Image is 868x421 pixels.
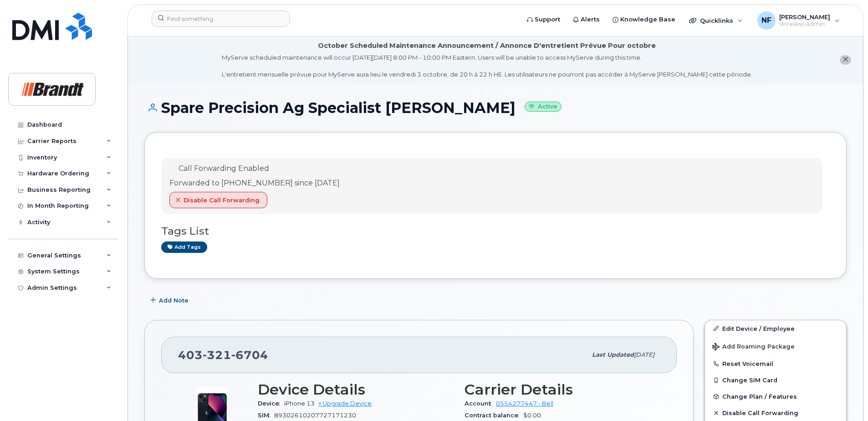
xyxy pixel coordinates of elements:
span: 321 [203,348,231,362]
small: Active [525,102,562,112]
div: Forwarded to [PHONE_NUMBER] since [DATE] [169,178,340,189]
span: Device [258,400,284,407]
button: Change SIM Card [705,372,846,388]
span: Contract balance [465,412,523,419]
h1: Spare Precision Ag Specialist [PERSON_NAME] [144,100,847,116]
div: October Scheduled Maintenance Announcement / Annonce D'entretient Prévue Pour octobre [318,41,656,51]
span: SIM [258,412,274,419]
span: Account [465,400,496,407]
button: Add Roaming Package [705,337,846,355]
span: $0.00 [523,412,541,419]
button: Change Plan / Features [705,388,846,405]
span: iPhone 13 [284,400,315,407]
button: Disable Call Forwarding [169,192,267,208]
button: close notification [840,55,851,65]
span: Disable Call Forwarding [184,196,260,205]
span: Disable Call Forwarding [722,410,798,416]
a: Edit Device / Employee [705,320,846,337]
span: 403 [178,348,268,362]
span: Change Plan / Features [722,393,797,400]
span: Add Note [159,296,189,305]
div: MyServe scheduled maintenance will occur [DATE][DATE] 8:00 PM - 10:00 PM Eastern. Users will be u... [222,53,752,79]
a: + Upgrade Device [318,400,372,407]
h3: Tags List [161,226,830,237]
span: Add Roaming Package [712,343,795,352]
button: Reset Voicemail [705,355,846,372]
button: Disable Call Forwarding [705,405,846,421]
h3: Device Details [258,381,454,398]
span: 89302610207727171230 [274,412,356,419]
span: Call Forwarding Enabled [179,164,269,173]
span: [DATE] [634,351,654,358]
h3: Carrier Details [465,381,660,398]
span: Last updated [592,351,634,358]
button: Add Note [144,293,196,309]
a: 0554277447 - Bell [496,400,553,407]
span: 6704 [231,348,268,362]
a: Add tags [161,241,207,253]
